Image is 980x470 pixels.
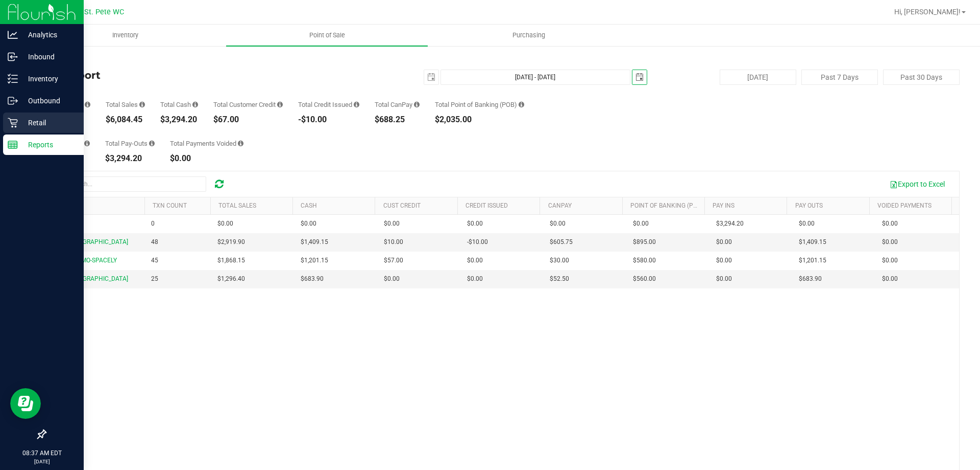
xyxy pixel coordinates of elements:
p: Retail [18,117,79,129]
inline-svg: Outbound [8,96,18,106]
div: Total Pay-Outs [105,140,155,147]
div: Total Credit Issued [298,101,359,108]
inline-svg: Inventory [8,74,18,84]
button: Past 7 Days [801,70,878,85]
a: Inventory [24,25,226,46]
span: Point of Sale [296,31,359,40]
a: Credit Issued [465,202,508,209]
span: $1,409.15 [799,237,826,247]
div: $3,294.20 [160,116,198,124]
a: Purchasing [428,25,629,46]
i: Sum of the successful, non-voided point-of-banking payment transaction amounts, both via payment ... [519,101,524,108]
div: $2,035.00 [435,116,524,124]
span: $0.00 [882,274,898,284]
p: Reports [18,139,79,151]
i: Sum of all successful, non-voided cash payment transaction amounts (excluding tips and transactio... [192,101,198,108]
span: $560.00 [633,274,656,284]
span: $605.75 [550,237,573,247]
div: $6,084.45 [106,116,145,124]
p: Inbound [18,51,79,63]
i: Sum of all cash pay-ins added to tills within the date range. [84,140,90,147]
div: $3,294.20 [105,154,155,163]
i: Sum of all successful refund transaction amounts from purchase returns resulting in account credi... [354,101,359,108]
div: $67.00 [213,116,283,124]
span: $52.50 [550,274,569,284]
span: $580.00 [633,256,656,265]
div: Total CanPay [375,101,420,108]
span: $1,296.40 [217,274,245,284]
button: [DATE] [720,70,796,85]
span: $2,919.90 [217,237,245,247]
div: Total Sales [106,101,145,108]
span: 25 [151,274,158,284]
span: $0.00 [716,256,732,265]
h4: Till Report [45,70,350,81]
span: $0.00 [799,219,815,229]
span: $0.00 [716,274,732,284]
input: Search... [53,176,206,192]
span: 45 [151,256,158,265]
a: Total Sales [218,202,256,209]
span: 48 [151,237,158,247]
span: $57.00 [384,256,403,265]
a: Point of Sale [226,25,428,46]
span: $0.00 [882,219,898,229]
inline-svg: Reports [8,140,18,150]
span: $0.00 [467,256,483,265]
span: $683.90 [799,274,822,284]
p: Analytics [18,29,79,41]
p: 08:37 AM EDT [5,449,79,458]
a: Cash [301,202,317,209]
span: select [632,70,647,84]
inline-svg: Retail [8,118,18,128]
span: $0.00 [633,219,649,229]
span: $895.00 [633,237,656,247]
div: $0.00 [170,154,243,163]
p: Inventory [18,73,79,85]
span: $0.00 [384,219,400,229]
span: $0.00 [467,219,483,229]
span: $1,201.15 [301,256,328,265]
span: $0.00 [301,219,316,229]
i: Sum of all cash pay-outs removed from tills within the date range. [149,140,155,147]
span: -$10.00 [467,237,488,247]
span: $1,868.15 [217,256,245,265]
span: $0.00 [882,237,898,247]
span: 0 [151,219,155,229]
a: Pay Outs [795,202,823,209]
span: Till 4 - [GEOGRAPHIC_DATA] [52,275,128,282]
span: $30.00 [550,256,569,265]
span: Hi, [PERSON_NAME]! [894,8,961,16]
inline-svg: Inbound [8,52,18,62]
span: $3,294.20 [716,219,744,229]
span: Till 2 - COSMO-SPACELY [52,257,117,264]
span: St. Pete WC [84,8,124,16]
span: $10.00 [384,237,403,247]
a: Point of Banking (POB) [630,202,703,209]
div: Total Customer Credit [213,101,283,108]
div: $688.25 [375,116,420,124]
p: [DATE] [5,458,79,465]
span: $0.00 [217,219,233,229]
button: Export to Excel [883,175,951,193]
div: Total Cash [160,101,198,108]
p: Outbound [18,95,79,107]
a: TXN Count [153,202,187,209]
span: $0.00 [550,219,566,229]
span: $0.00 [716,237,732,247]
button: Past 30 Days [883,70,960,85]
a: CanPay [548,202,572,209]
i: Sum of all successful, non-voided payment transaction amounts (excluding tips and transaction fee... [139,101,145,108]
a: Pay Ins [713,202,734,209]
div: -$10.00 [298,116,359,124]
i: Count of all successful payment transactions, possibly including voids, refunds, and cash-back fr... [85,101,90,108]
div: Total Point of Banking (POB) [435,101,524,108]
span: $0.00 [384,274,400,284]
span: $1,201.15 [799,256,826,265]
i: Sum of all voided payment transaction amounts (excluding tips and transaction fees) within the da... [238,140,243,147]
a: Voided Payments [877,202,932,209]
inline-svg: Analytics [8,30,18,40]
iframe: Resource center [10,388,41,419]
span: $0.00 [467,274,483,284]
span: $0.00 [882,256,898,265]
